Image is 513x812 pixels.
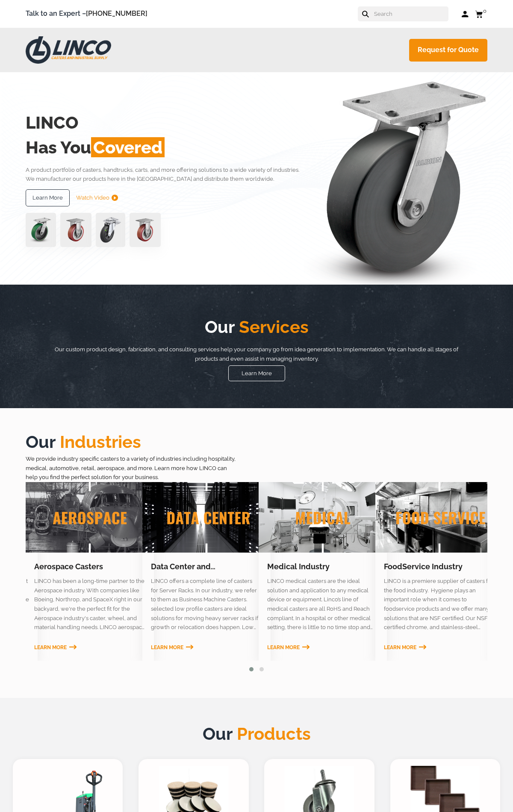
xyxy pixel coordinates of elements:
[26,430,487,454] h2: Our
[461,10,469,18] a: Log in
[76,189,118,206] a: Watch Video
[60,213,91,247] img: capture-59611-removebg-preview-1.png
[51,315,462,339] h2: Our
[26,165,301,184] p: A product portfolio of casters, handtrucks, carts, and more offering solutions to a wide variety ...
[259,577,387,632] section: LINCO medical casters are the ideal solution and application to any medical device or equipment. ...
[267,644,300,650] span: Learn More
[151,644,193,650] a: Learn More
[304,72,487,285] img: linco_caster
[56,432,141,452] span: Industries
[26,8,147,20] span: Talk to an Expert –
[384,562,463,571] a: FoodService Industry
[142,577,271,632] section: LINCO offers a complete line of casters for Server Racks. In our industry, we refer to them as Bu...
[26,36,111,64] img: LINCO CASTERS & INDUSTRIAL SUPPLY
[151,644,183,650] span: Learn More
[26,135,301,160] h2: Has You
[235,317,309,337] span: Services
[26,110,301,135] h2: LINCO
[233,724,311,744] span: Products
[86,9,147,18] a: [PHONE_NUMBER]
[34,644,67,650] span: Learn More
[130,213,161,247] img: capture-59611-removebg-preview-1.png
[34,562,103,571] a: Aerospace Casters
[26,577,154,632] section: LINCO has been a long-time partner to the Aerospace industry. With companies like Boeing, Northro...
[267,562,330,571] a: Medical Industry
[26,454,239,482] p: We provide industry specific casters to a variety of industries including hospitality, medical, a...
[267,644,310,650] a: Learn More
[51,345,462,363] p: Our custom product design, fabrication, and consulting services help your company go from idea ge...
[373,6,448,21] input: Search
[26,189,70,206] a: Learn More
[409,39,487,62] a: Request for Quote
[34,644,77,650] a: Learn More
[91,137,165,157] span: Covered
[96,213,125,247] img: lvwpp200rst849959jpg-30522-removebg-preview-1.png
[228,365,285,381] a: Learn More
[112,194,118,201] img: subtract.png
[483,8,486,14] span: 0
[384,644,426,650] a: Learn More
[384,644,416,650] span: Learn More
[26,213,56,247] img: pn3orx8a-94725-1-1-.png
[475,9,487,19] a: 0
[375,577,504,632] section: LINCO is a premiere supplier of casters for the food industry. Hygiene plays an important role wh...
[151,562,215,582] a: Data Center and Semiconductor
